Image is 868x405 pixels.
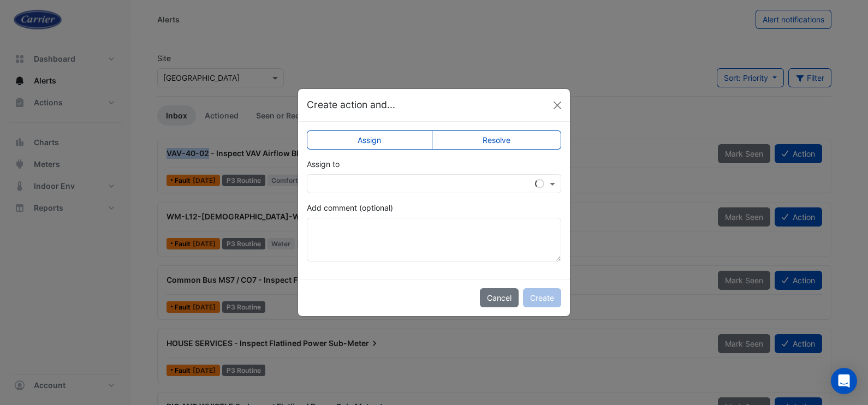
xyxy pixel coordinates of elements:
div: Open Intercom Messenger [831,368,857,394]
button: Cancel [480,288,519,307]
label: Add comment (optional) [307,202,393,213]
label: Resolve [432,130,562,150]
label: Assign [307,130,432,150]
h5: Create action and... [307,98,395,112]
label: Assign to [307,158,340,170]
button: Close [549,97,566,114]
